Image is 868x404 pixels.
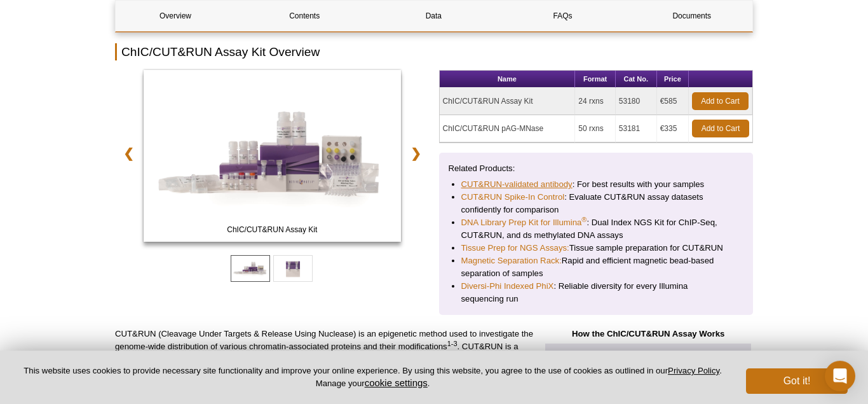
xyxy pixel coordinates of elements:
[116,1,235,31] a: Overview
[146,223,398,236] span: ChIC/CUT&RUN Assay Kit
[20,365,725,389] p: This website uses cookies to provide necessary site functionality and improve your online experie...
[575,88,615,115] td: 24 rxns
[575,71,615,88] th: Format
[461,216,587,229] a: DNA Library Prep Kit for Illumina®
[825,361,855,391] div: Open Intercom Messenger
[144,70,401,246] a: ChIC/CUT&RUN Assay Kit
[657,88,689,115] td: €585
[746,368,848,394] button: Got it!
[245,1,364,31] a: Contents
[461,254,731,280] li: Rapid and efficient magnetic bead-based separation of samples
[461,280,731,305] li: : Reliable diversity for every Illumina sequencing run
[575,115,615,143] td: 50 rxns
[692,120,749,137] a: Add to Cart
[461,216,731,242] li: : Dual Index NGS Kit for ChIP-Seq, CUT&RUN, and ds methylated DNA assays
[461,242,569,254] a: Tissue Prep for NGS Assays:
[461,280,554,293] a: Diversi-Phi Indexed PhiX
[616,115,657,143] td: 53181
[440,115,576,143] td: ChIC/CUT&RUN pAG-MNase
[440,88,576,115] td: ChIC/CUT&RUN Assay Kit
[461,254,562,267] a: Magnetic Separation Rack:
[449,162,744,175] p: Related Products:
[115,139,142,168] a: ❮
[657,71,689,88] th: Price
[461,191,731,216] li: : Evaluate CUT&RUN assay datasets confidently for comparison
[503,1,623,31] a: FAQs
[616,88,657,115] td: 53180
[572,329,724,338] strong: How the ChIC/CUT&RUN Assay Works
[365,377,428,388] button: cookie settings
[657,115,689,143] td: €335
[632,1,752,31] a: Documents
[692,92,749,110] a: Add to Cart
[440,71,576,88] th: Name
[461,178,573,191] a: CUT&RUN-validated antibody
[668,366,719,375] a: Privacy Policy
[616,71,657,88] th: Cat No.
[374,1,493,31] a: Data
[461,242,731,254] li: Tissue sample preparation for CUT&RUN
[144,70,401,242] img: ChIC/CUT&RUN Assay Kit
[461,191,565,204] a: CUT&RUN Spike-In Control
[115,328,534,391] p: CUT&RUN (Cleavage Under Targets & Release Using Nuclease) is an epigenetic method used to investi...
[461,178,731,191] li: : For best results with your samples
[581,216,587,223] sup: ®
[115,43,753,60] h2: ChIC/CUT&RUN Assay Kit Overview
[447,340,458,347] sup: 1-3
[402,139,430,168] a: ❯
